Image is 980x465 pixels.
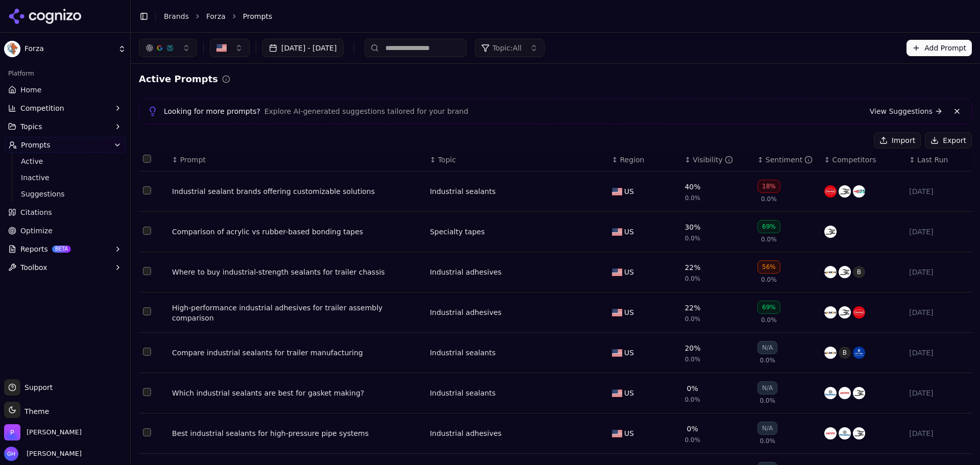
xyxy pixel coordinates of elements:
a: Industrial adhesives [430,307,501,317]
span: B [839,347,851,359]
button: Topics [4,118,126,135]
a: Active [17,154,114,168]
a: Specialty tapes [430,227,485,237]
a: Optimize [4,223,126,239]
div: ↕Sentiment [757,155,816,165]
span: Home [20,85,41,95]
div: Industrial sealant brands offering customizable solutions [172,186,422,197]
div: ↕Last Run [909,155,968,165]
button: Select row 7 [143,428,151,436]
span: 0.0% [761,276,777,284]
a: High-performance industrial adhesives for trailer assembly comparison [172,303,422,323]
span: US [624,186,634,197]
a: Home [4,82,126,98]
span: Prompts [21,140,51,150]
img: 3m [824,226,837,238]
button: Open organization switcher [4,424,82,440]
span: US [624,267,634,277]
div: Compare industrial sealants for trailer manufacturing [172,348,422,358]
div: ↕Competitors [824,155,901,165]
a: Where to buy industrial-strength sealants for trailer chassis [172,267,422,277]
img: United States [216,43,227,53]
div: 69% [757,301,780,314]
span: US [624,227,634,237]
span: Active [21,156,110,166]
img: US flag [612,268,622,276]
img: US flag [612,389,622,397]
span: Competitors [832,155,876,165]
div: [DATE] [909,348,968,358]
div: Visibility [693,155,733,165]
div: [DATE] [909,267,968,277]
th: brandMentionRate [680,149,753,172]
span: Prompt [180,155,206,165]
a: Which industrial sealants are best for gasket making? [172,388,422,398]
img: henkel [853,306,865,319]
img: sika [824,266,837,278]
span: Forza [24,44,114,54]
span: Reports [20,244,48,254]
img: Grace Hallen [4,447,18,461]
img: Perrill [4,424,20,440]
div: ↕Topic [430,155,604,165]
span: 0.0% [759,437,775,445]
img: 3m [839,266,851,278]
a: Industrial sealants [430,186,496,197]
div: Industrial sealants [430,348,496,358]
span: Prompts [243,11,273,21]
img: h.b. fuller [853,347,865,359]
span: Toolbox [20,262,47,273]
span: US [624,428,634,438]
div: ↕Prompt [172,155,422,165]
a: Industrial sealants [430,388,496,398]
span: Competition [20,103,64,113]
span: 0.0% [759,356,775,364]
span: 0.0% [685,355,701,363]
div: [DATE] [909,307,968,317]
button: Prompts [4,137,126,153]
span: Looking for more prompts? [164,106,260,116]
a: Citations [4,204,126,221]
span: 0.0% [761,316,777,324]
a: Industrial adhesives [430,428,501,438]
span: 0.0% [759,397,775,405]
div: 22% [684,303,700,313]
img: US flag [612,349,622,357]
h2: Active Prompts [139,72,218,86]
button: ReportsBETA [4,241,126,257]
span: 0.0% [685,234,701,242]
img: sika [824,347,837,359]
span: 0.0% [684,396,700,404]
img: henkel [824,185,837,198]
button: Select row 2 [143,227,151,235]
span: Citations [20,207,52,217]
span: Region [620,155,645,165]
span: Inactive [21,173,110,183]
div: 0% [687,383,698,394]
div: 18% [757,180,780,193]
span: US [624,388,634,398]
button: Toolbox [4,259,126,276]
img: loctite [824,427,837,439]
span: 0.0% [685,315,701,323]
iframe: To enrich screen reader interactions, please activate Accessibility in Grammarly extension settings [945,415,970,439]
button: [DATE] - [DATE] [262,39,344,57]
a: Comparison of acrylic vs rubber-based bonding tapes [172,227,422,237]
span: 0.0% [761,235,777,243]
span: 0.0% [685,275,701,283]
img: permatex [839,427,851,439]
button: Select row 4 [143,307,151,315]
div: 69% [757,220,780,233]
a: View Suggestions [870,106,943,116]
img: 3m [839,306,851,319]
img: 3m [853,427,865,439]
div: 0% [687,424,698,434]
span: 0.0% [685,194,701,202]
a: Inactive [17,170,114,185]
span: B [853,266,865,278]
span: BETA [52,246,71,253]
